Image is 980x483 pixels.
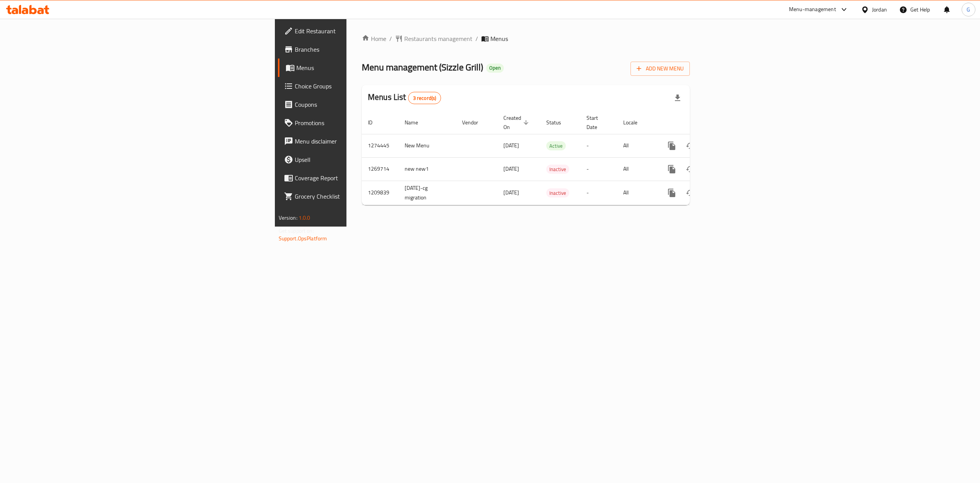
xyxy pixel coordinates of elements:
td: - [580,157,617,181]
h2: Menus List [368,91,441,104]
span: Inactive [546,165,569,174]
span: Status [546,118,571,127]
div: Jordan [872,5,887,14]
div: Total records count [408,92,441,104]
span: Menu disclaimer [295,137,433,146]
span: Start Date [586,113,608,132]
div: Open [486,64,504,73]
a: Coupons [278,95,439,114]
a: Promotions [278,114,439,132]
span: [DATE] [503,188,519,197]
span: Promotions [295,118,433,127]
span: Menus [490,34,508,43]
span: 3 record(s) [408,95,441,102]
a: Edit Restaurant [278,22,439,40]
a: Choice Groups [278,77,439,95]
a: Upsell [278,150,439,169]
span: Inactive [546,189,569,197]
div: Inactive [546,188,569,197]
button: more [663,184,681,202]
table: enhanced table [362,111,742,205]
td: All [617,157,657,181]
span: G [967,5,970,14]
span: Get support on: [279,226,314,236]
button: Change Status [681,184,699,202]
a: Menus [278,59,439,77]
span: Grocery Checklist [295,192,433,201]
button: Change Status [681,137,699,155]
span: Open [486,65,504,71]
span: Name [405,118,428,127]
span: ID [368,118,382,127]
span: Created On [503,113,531,132]
div: Export file [668,89,687,107]
a: Branches [278,40,439,59]
button: more [663,137,681,155]
a: Coverage Report [278,169,439,187]
div: Inactive [546,165,569,174]
td: - [580,134,617,157]
td: All [617,181,657,205]
span: Menus [296,63,433,72]
td: All [617,134,657,157]
span: Choice Groups [295,82,433,91]
span: Branches [295,45,433,54]
span: [DATE] [503,140,519,150]
span: Coverage Report [295,173,433,183]
span: Locale [623,118,647,127]
button: more [663,160,681,178]
th: Actions [657,111,742,134]
span: [DATE] [503,164,519,174]
a: Grocery Checklist [278,187,439,206]
a: Support.OpsPlatform [279,233,327,243]
span: Add New Menu [637,64,684,73]
span: Coupons [295,100,433,109]
button: Add New Menu [630,62,690,76]
span: Version: [279,213,297,223]
span: Upsell [295,155,433,164]
span: Edit Restaurant [295,26,433,36]
button: Change Status [681,160,699,178]
td: - [580,181,617,205]
span: Active [546,142,566,150]
li: / [475,34,478,43]
a: Menu disclaimer [278,132,439,150]
span: 1.0.0 [299,213,310,223]
nav: breadcrumb [362,34,690,43]
span: Vendor [462,118,488,127]
div: Menu-management [789,5,836,14]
